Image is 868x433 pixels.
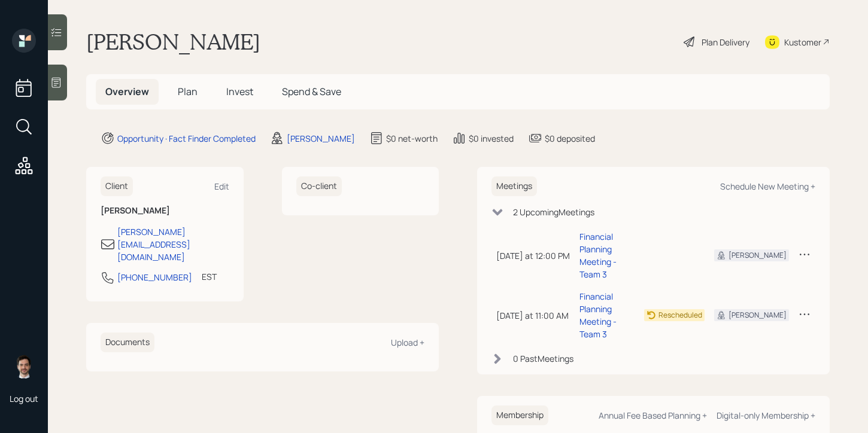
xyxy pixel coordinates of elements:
[178,85,198,98] span: Plan
[729,250,787,261] div: [PERSON_NAME]
[202,270,217,283] div: EST
[658,310,702,321] div: Rescheduled
[496,309,570,322] div: [DATE] at 11:00 AM
[226,85,253,98] span: Invest
[513,206,594,218] div: 2 Upcoming Meeting s
[117,271,192,283] div: [PHONE_NUMBER]
[720,181,815,192] div: Schedule New Meeting +
[105,85,149,98] span: Overview
[491,176,537,196] h6: Meetings
[12,355,36,379] img: jonah-coleman-headshot.png
[101,176,133,196] h6: Client
[287,132,355,145] div: [PERSON_NAME]
[101,333,154,352] h6: Documents
[545,132,595,145] div: $0 deposited
[10,393,38,404] div: Log out
[296,176,342,196] h6: Co-client
[491,405,548,425] h6: Membership
[717,410,815,421] div: Digital-only Membership +
[729,310,787,321] div: [PERSON_NAME]
[469,132,514,145] div: $0 invested
[391,337,424,348] div: Upload +
[117,225,229,263] div: [PERSON_NAME][EMAIL_ADDRESS][DOMAIN_NAME]
[496,249,570,262] div: [DATE] at 12:00 PM
[702,36,749,48] div: Plan Delivery
[101,206,229,216] h6: [PERSON_NAME]
[513,352,573,365] div: 0 Past Meeting s
[214,181,229,192] div: Edit
[784,36,821,48] div: Kustomer
[282,85,341,98] span: Spend & Save
[579,290,635,340] div: Financial Planning Meeting - Team 3
[117,132,256,145] div: Opportunity · Fact Finder Completed
[386,132,438,145] div: $0 net-worth
[86,29,260,55] h1: [PERSON_NAME]
[599,410,707,421] div: Annual Fee Based Planning +
[579,230,635,280] div: Financial Planning Meeting - Team 3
